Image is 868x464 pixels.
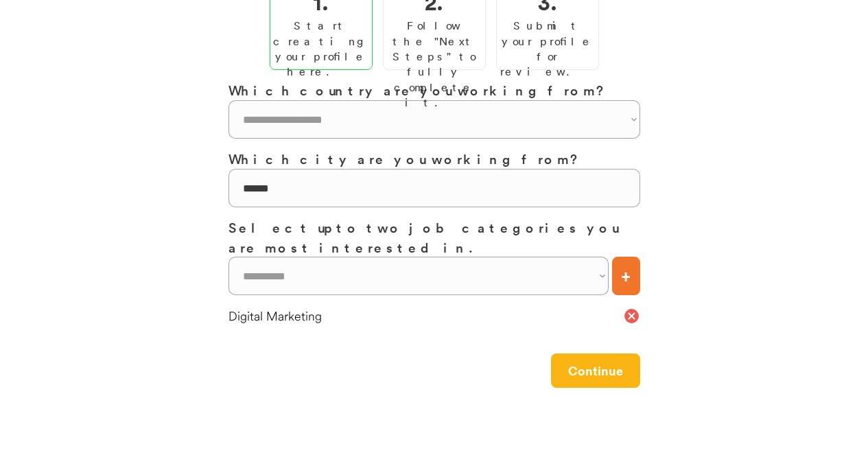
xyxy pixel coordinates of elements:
[387,18,482,110] div: Follow the "Next Steps" to fully complete it.
[228,218,640,257] h3: Select up to two job categories you are most interested in.
[228,308,623,325] div: Digital Marketing
[228,149,640,169] h3: Which city are you working from?
[228,80,640,100] h3: Which country are you working from?
[551,353,640,388] button: Continue
[623,308,640,325] button: cancel
[500,18,595,80] div: Submit your profile for review.
[612,257,640,295] button: +
[273,18,369,80] div: Start creating your profile here.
